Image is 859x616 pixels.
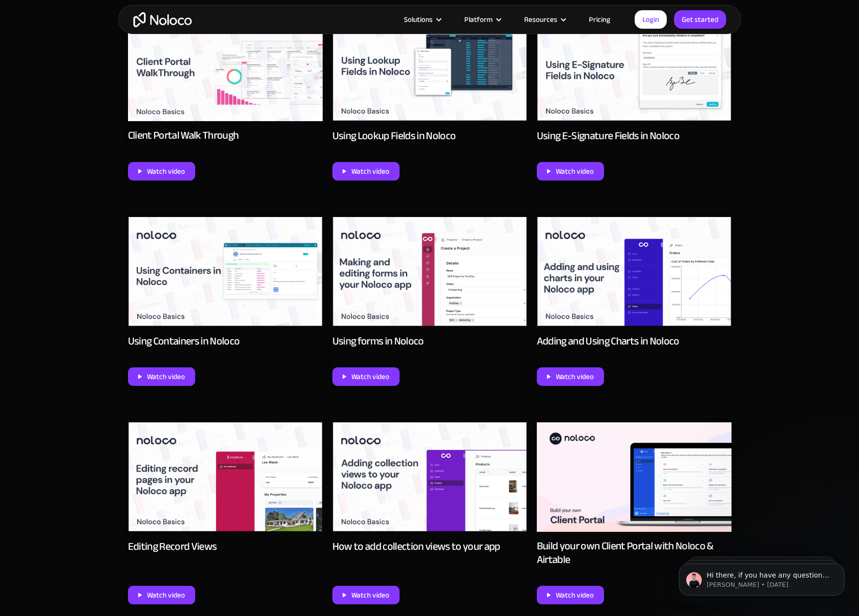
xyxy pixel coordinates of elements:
a: How to add collection views to your appWatch video [332,422,527,604]
a: Pricing [577,13,622,26]
div: Platform [464,13,493,26]
div: Using Lookup Fields in Noloco [332,129,456,143]
div: Watch video [556,370,594,383]
a: Using Lookup Fields in NolocoWatch video [332,12,527,181]
a: home [133,12,192,27]
div: How to add collection views to your app [332,540,500,553]
div: Build your own Client Portal with Noloco & Airtable [537,539,731,566]
a: Using E-Signature Fields in NolocoWatch video [537,12,731,181]
div: Resources [524,13,557,26]
div: Adding and Using Charts in Noloco [537,334,679,348]
div: Watch video [147,165,185,178]
a: Client Portal Walk ThroughWatch video [128,12,323,181]
a: Adding and Using Charts in NolocoWatch video [537,217,731,386]
a: Build your own Client Portal with Noloco & AirtableWatch video [537,422,731,604]
iframe: Intercom notifications message [664,543,859,611]
div: Watch video [351,589,389,601]
div: Watch video [147,589,185,601]
a: Login [635,10,667,29]
div: Solutions [392,13,452,26]
div: Watch video [351,370,389,383]
div: Client Portal Walk Through [128,128,239,142]
div: Using Containers in Noloco [128,334,240,348]
div: Solutions [404,13,433,26]
div: Resources [512,13,577,26]
a: Using forms in NolocoWatch video [332,217,527,386]
div: Watch video [556,165,594,178]
a: Editing Record ViewsWatch video [128,422,323,604]
div: Platform [452,13,512,26]
a: Using Containers in NolocoWatch video [128,217,323,386]
div: Watch video [147,370,185,383]
div: Watch video [351,165,389,178]
div: Editing Record Views [128,540,217,553]
div: Using E-Signature Fields in Noloco [537,129,680,143]
a: Get started [674,10,726,29]
div: Using forms in Noloco [332,334,424,348]
div: Watch video [556,589,594,601]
